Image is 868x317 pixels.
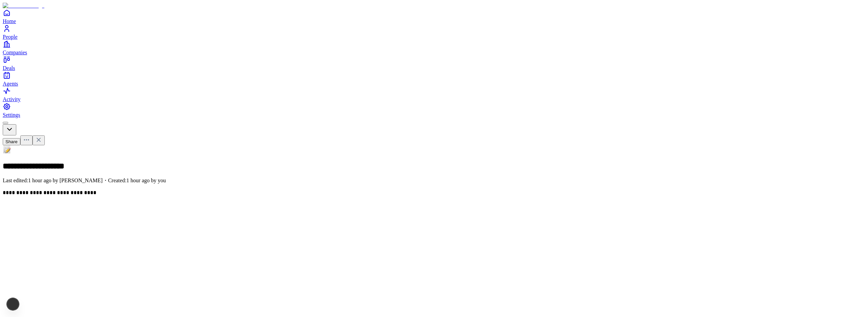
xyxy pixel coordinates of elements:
[3,50,27,55] span: Companies
[3,3,44,9] img: Item Brain Logo
[3,40,865,55] a: Companies
[3,56,865,71] a: Deals
[3,87,865,102] a: Activity
[3,65,15,71] span: Deals
[3,138,20,145] button: Share
[3,177,865,184] p: Last edited: 1 hour ago by [PERSON_NAME] ・Created: 1 hour ago by you
[3,18,16,24] span: Home
[3,102,865,118] a: Settings
[3,34,18,40] span: People
[3,145,865,155] div: Select emoji
[3,9,865,24] a: Home
[3,71,865,87] a: Agents
[3,96,20,102] span: Activity
[3,81,18,87] span: Agents
[3,24,865,40] a: People
[3,112,20,118] span: Settings
[3,145,11,153] img: memo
